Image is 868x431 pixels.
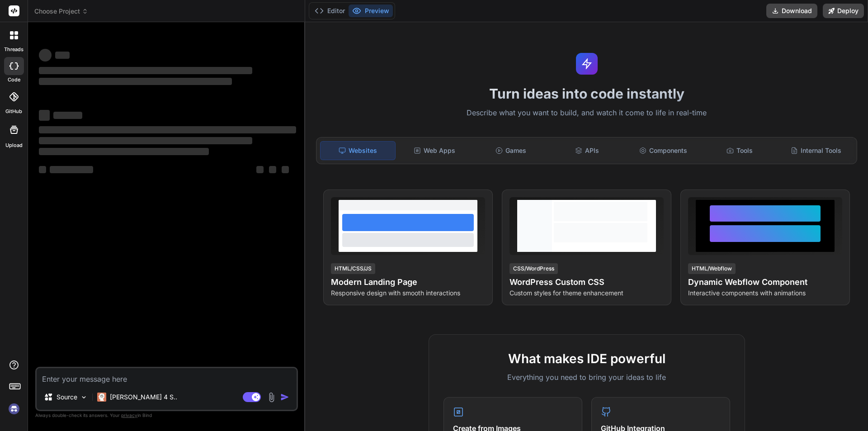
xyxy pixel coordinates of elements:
span: ‌ [39,49,52,62]
p: Interactive components with animations [688,289,842,298]
div: HTML/CSS/JS [331,263,375,274]
h4: Dynamic Webflow Component [688,276,842,289]
span: ‌ [39,126,296,133]
button: Deploy [823,4,864,18]
span: ‌ [50,166,93,173]
p: Source [57,393,77,402]
div: CSS/WordPress [509,263,558,274]
span: ‌ [39,78,232,85]
span: ‌ [256,166,264,173]
button: Editor [311,5,349,17]
span: ‌ [39,67,252,74]
p: Responsive design with smooth interactions [331,289,485,298]
label: GitHub [5,108,22,115]
span: ‌ [39,137,252,144]
span: ‌ [39,148,209,155]
div: Web Apps [397,141,472,160]
span: ‌ [53,112,82,119]
div: Websites [320,141,396,160]
div: APIs [550,141,624,160]
div: Games [474,141,548,160]
img: Pick Models [80,393,88,401]
span: Choose Project [34,7,88,16]
div: HTML/Webflow [688,263,736,274]
span: ‌ [269,166,276,173]
div: Components [626,141,701,160]
span: ‌ [39,110,50,121]
img: Claude 4 Sonnet [97,393,106,402]
h1: Turn ideas into code instantly [311,85,863,102]
h4: WordPress Custom CSS [509,276,664,289]
span: ‌ [55,52,70,59]
img: icon [280,393,289,402]
button: Preview [349,5,393,17]
span: ‌ [282,166,289,173]
label: Upload [5,142,23,149]
div: Tools [703,141,777,160]
label: threads [4,46,24,53]
span: privacy [121,412,137,418]
p: [PERSON_NAME] 4 S.. [110,393,177,402]
img: signin [6,401,22,417]
label: code [8,76,20,84]
h4: Modern Landing Page [331,276,485,289]
img: attachment [266,392,277,403]
p: Describe what you want to build, and watch it come to life in real-time [311,107,863,119]
p: Always double-check its answers. Your in Bind [35,411,298,420]
span: ‌ [39,166,46,173]
p: Custom styles for theme enhancement [509,289,664,298]
h2: What makes IDE powerful [443,349,730,368]
button: Download [766,4,817,18]
div: Internal Tools [778,141,853,160]
p: Everything you need to bring your ideas to life [443,372,730,383]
